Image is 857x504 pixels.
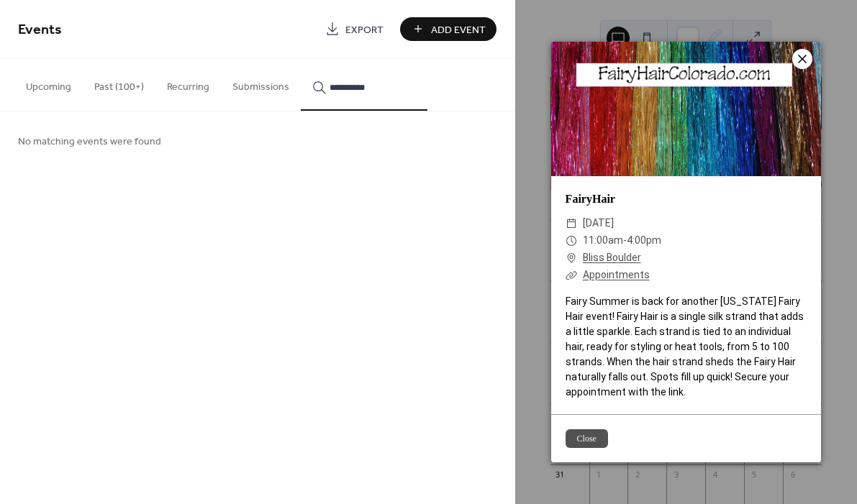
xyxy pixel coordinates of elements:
span: Export [345,22,384,37]
span: 11:00am [583,234,623,246]
div: ​ [566,249,577,267]
a: Bliss Boulder [583,249,641,267]
button: Past (100+) [83,58,155,109]
span: No matching events were found [18,134,161,150]
div: ​ [566,267,577,284]
span: - [623,234,627,246]
button: Submissions [221,58,301,109]
span: 4:00pm [627,234,661,246]
button: Add Event [400,17,496,41]
div: ​ [566,215,577,232]
a: Export [314,17,394,41]
div: Fairy Summer is back for another [US_STATE] Fairy Hair event! Fairy Hair is a single silk strand ... [551,294,821,400]
button: Recurring [155,58,221,109]
button: Close [566,429,608,448]
a: FairyHair [566,193,615,205]
span: Events [18,16,62,44]
span: Add Event [431,22,486,37]
div: ​ [566,232,577,249]
a: Appointments [583,269,650,280]
span: [DATE] [583,215,614,232]
button: Upcoming [14,58,83,109]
